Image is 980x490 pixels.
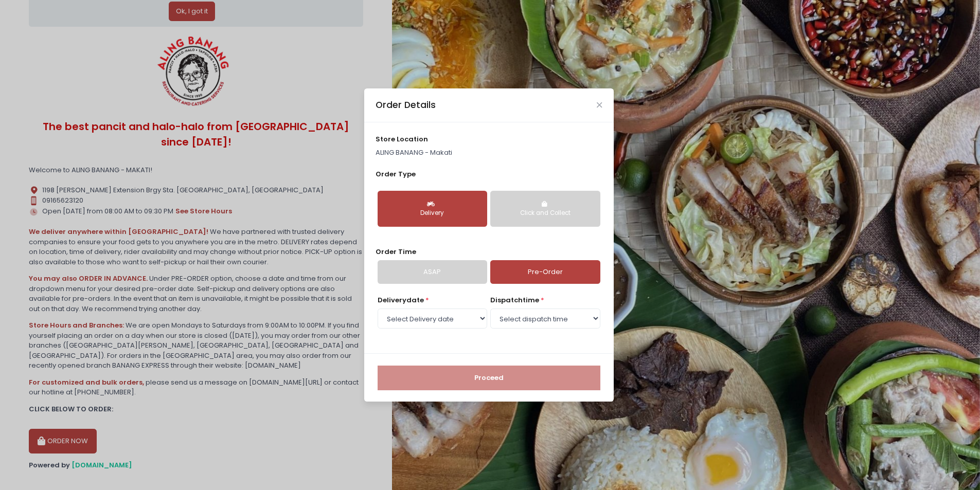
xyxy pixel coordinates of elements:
[376,148,602,158] p: ALING BANANG - Makati
[378,191,487,227] button: Delivery
[376,134,428,144] span: store location
[385,209,480,218] div: Delivery
[490,191,600,227] button: Click and Collect
[490,260,600,284] a: Pre-Order
[378,366,600,390] button: Proceed
[376,169,416,179] span: Order Type
[497,209,593,218] div: Click and Collect
[378,260,487,284] a: ASAP
[376,98,436,112] div: Order Details
[597,102,602,107] button: Close
[490,295,539,305] span: dispatch time
[376,247,416,257] span: Order Time
[378,295,424,305] span: Delivery date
